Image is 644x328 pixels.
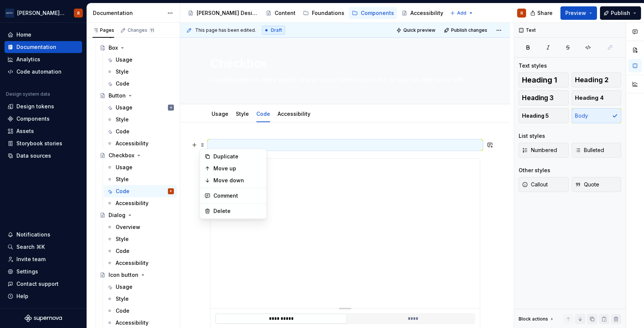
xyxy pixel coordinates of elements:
[4,53,82,65] a: Analytics
[16,56,40,63] div: Analytics
[116,164,132,171] div: Usage
[104,137,177,149] a: Accessibility
[451,27,487,33] span: Publish changes
[575,94,604,102] span: Heading 4
[16,115,50,123] div: Components
[519,143,569,158] button: Numbered
[116,188,129,195] div: Code
[116,176,129,183] div: Style
[575,181,599,188] span: Quote
[116,319,149,327] div: Accessibility
[519,132,545,140] div: List styles
[600,6,641,20] button: Publish
[104,305,177,317] a: Code
[442,25,491,35] button: Publish changes
[349,7,397,19] a: Components
[97,209,177,221] a: Dialog
[256,111,270,117] a: Code
[275,9,296,17] div: Content
[149,27,155,33] span: 11
[572,143,622,158] button: Bulleted
[116,104,132,111] div: Usage
[4,241,82,253] button: Search ⌘K
[209,106,231,121] div: Usage
[522,146,557,154] span: Numbered
[410,9,443,17] div: Accessibility
[104,114,177,126] a: Style
[16,243,45,251] div: Search ⌘K
[575,146,604,154] span: Bulleted
[116,259,149,267] div: Accessibility
[116,116,129,123] div: Style
[16,152,51,160] div: Data sources
[403,27,435,33] span: Quick preview
[97,42,177,54] a: Box
[312,9,344,17] div: Foundations
[457,10,466,16] span: Add
[212,111,228,117] a: Usage
[16,68,62,75] div: Code automation
[522,112,549,120] span: Heading 5
[97,90,177,102] a: Button
[209,55,479,72] textarea: Checkbox
[4,113,82,125] a: Components
[104,233,177,245] a: Style
[97,269,177,281] a: Icon button
[116,283,132,291] div: Usage
[4,150,82,162] a: Data sources
[5,9,14,18] img: f0306bc8-3074-41fb-b11c-7d2e8671d5eb.png
[4,266,82,278] a: Settings
[213,165,262,172] div: Move up
[4,100,82,112] a: Design tokens
[109,44,118,52] div: Box
[16,127,34,135] div: Assets
[104,281,177,293] a: Usage
[104,245,177,257] a: Code
[213,192,262,199] div: Comment
[104,197,177,209] a: Accessibility
[519,314,555,324] div: Block actions
[209,74,479,86] textarea: Checkboxes let users select one or more items from a list, or turn an item on or off.
[522,181,548,188] span: Callout
[263,7,298,19] a: Content
[522,76,557,84] span: Heading 1
[109,211,125,219] div: Dialog
[104,293,177,305] a: Style
[77,10,80,16] div: R
[519,72,569,87] button: Heading 1
[116,68,129,75] div: Style
[109,152,134,159] div: Checkbox
[278,111,310,117] a: Accessibility
[4,125,82,137] a: Assets
[170,104,172,111] div: A
[128,27,155,33] div: Changes
[4,137,82,149] a: Storybook stories
[394,25,439,35] button: Quick preview
[93,27,114,33] div: Pages
[104,161,177,173] a: Usage
[104,126,177,137] a: Code
[185,7,261,19] a: [PERSON_NAME] Design
[4,290,82,302] button: Help
[213,177,262,184] div: Move down
[116,247,129,255] div: Code
[25,315,62,322] svg: Supernova Logo
[572,72,622,87] button: Heading 2
[16,140,62,147] div: Storybook stories
[104,173,177,185] a: Style
[519,167,550,174] div: Other styles
[4,29,82,41] a: Home
[300,7,347,19] a: Foundations
[16,268,38,275] div: Settings
[116,80,129,87] div: Code
[4,253,82,265] a: Invite team
[4,229,82,241] button: Notifications
[522,94,554,102] span: Heading 3
[537,9,553,17] span: Share
[526,6,557,20] button: Share
[97,149,177,161] a: Checkbox
[361,9,394,17] div: Components
[104,78,177,90] a: Code
[4,66,82,78] a: Code automation
[233,106,252,121] div: Style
